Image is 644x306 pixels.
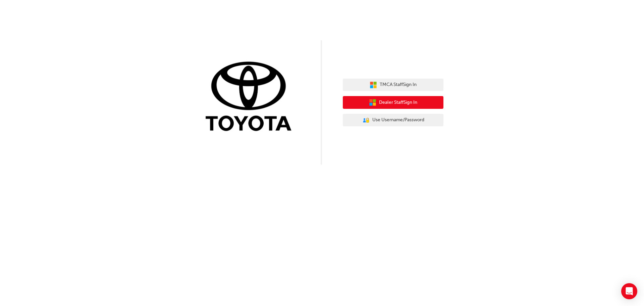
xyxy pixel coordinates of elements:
[343,79,443,91] button: TMCA StaffSign In
[380,81,417,89] span: TMCA Staff Sign In
[343,114,443,127] button: Use Username/Password
[379,99,417,106] span: Dealer Staff Sign In
[372,116,424,124] span: Use Username/Password
[621,283,637,299] div: Open Intercom Messenger
[201,60,301,134] img: Trak
[343,96,443,109] button: Dealer StaffSign In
